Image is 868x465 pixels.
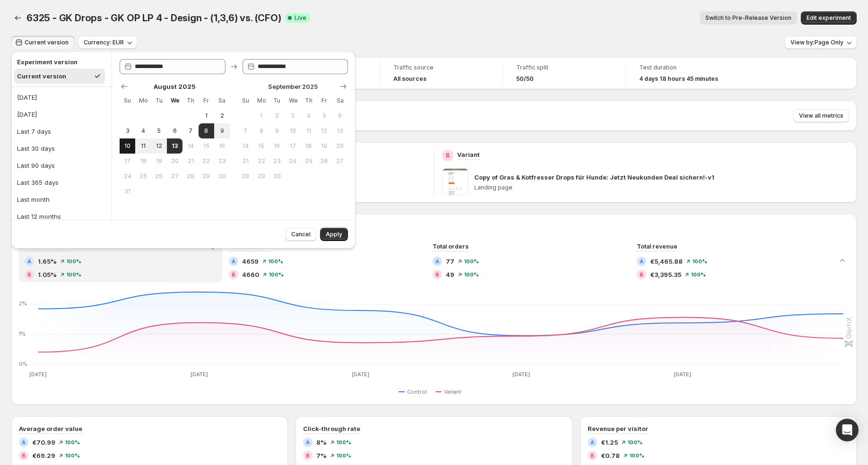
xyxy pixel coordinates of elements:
button: Saturday September 6 2025 [332,108,348,123]
span: Traffic split [516,64,612,71]
button: Tuesday September 23 2025 [269,154,285,169]
h2: A [435,258,439,264]
button: Edit experiment [801,11,857,25]
button: Monday September 29 2025 [253,169,269,184]
button: Sunday August 24 2025 [120,169,135,184]
div: [DATE] [17,110,37,119]
span: Su [123,97,131,104]
span: Switch to Pre-Release Version [705,14,791,22]
span: 7 [242,127,250,135]
span: 10 [289,127,297,135]
span: Variant [444,388,461,396]
span: 25 [139,172,147,180]
span: 3 [123,127,131,135]
span: 4660 [242,270,259,279]
h3: Average order value [19,424,82,433]
th: Wednesday [167,93,182,108]
button: [DATE] [14,90,109,105]
h2: A [22,439,26,445]
th: Friday [316,93,332,108]
span: 17 [123,157,131,165]
button: Thursday August 21 2025 [182,154,198,169]
span: Th [186,97,194,104]
th: Sunday [120,93,135,108]
span: €70.99 [32,438,55,447]
button: Friday August 1 2025 [199,108,214,123]
text: [DATE] [674,371,691,378]
span: 13 [336,127,344,135]
button: Thursday August 7 2025 [182,123,198,138]
span: 5 [320,112,328,120]
span: €69.29 [32,451,55,460]
text: [DATE] [191,371,208,378]
button: Friday September 19 2025 [316,138,332,154]
span: 100 % [464,272,479,277]
h2: B [590,453,594,458]
span: 26 [155,172,163,180]
span: 29 [257,172,265,180]
span: 2 [218,112,226,120]
span: Sa [218,97,226,104]
button: Friday September 26 2025 [316,154,332,169]
button: Friday August 15 2025 [199,138,214,154]
button: Last month [14,192,109,207]
button: Friday August 22 2025 [199,154,214,169]
h2: Performance over time [19,222,849,231]
th: Thursday [182,93,198,108]
span: Traffic source [393,64,489,71]
span: 22 [257,157,265,165]
p: Variant [457,150,480,159]
span: Fr [202,97,210,104]
button: Monday August 4 2025 [135,123,151,138]
span: 19 [155,157,163,165]
span: Mo [139,97,147,104]
button: Tuesday September 30 2025 [269,169,285,184]
span: 100 % [691,272,706,277]
button: Sunday September 28 2025 [238,169,253,184]
span: 16 [273,142,281,150]
button: Sunday September 14 2025 [238,138,253,154]
span: 100 % [65,453,80,458]
span: Total revenue [637,243,677,250]
span: 8% [316,438,327,447]
button: Sunday August 31 2025 [120,184,135,199]
h2: A [306,439,310,445]
span: 28 [242,172,250,180]
span: 9 [218,127,226,135]
span: 25 [304,157,312,165]
h2: B [232,272,235,277]
span: 6325 - GK Drops - GK OP LP 4 - Design - (1,3,6) vs. (CFO) [26,12,281,24]
span: Th [304,97,312,104]
button: Switch to Pre-Release Version [700,11,797,25]
text: 0% [19,361,27,367]
span: 30 [273,172,281,180]
span: 11 [304,127,312,135]
span: 23 [273,157,281,165]
button: Tuesday September 9 2025 [269,123,285,138]
a: Traffic sourceAll sources [393,63,489,84]
button: Saturday August 16 2025 [214,138,230,154]
span: 27 [336,157,344,165]
button: Saturday September 13 2025 [332,123,348,138]
button: Wednesday September 3 2025 [285,108,301,123]
span: 50/50 [516,75,534,83]
button: Last 365 days [14,175,109,190]
span: Sa [336,97,344,104]
span: 4 [304,112,312,120]
span: Current version [25,39,69,46]
text: 2% [19,301,27,307]
button: Tuesday September 2 2025 [269,108,285,123]
span: 21 [242,157,250,165]
span: 100 % [336,439,351,445]
button: Show previous month, July 2025 [118,80,131,93]
span: Total orders [433,243,469,250]
button: Monday September 22 2025 [253,154,269,169]
span: View by: Page Only [790,39,843,46]
div: Last 7 days [17,127,51,136]
span: 1 [257,112,265,120]
span: Apply [326,231,342,238]
h2: A [232,258,235,264]
h2: B [306,453,310,458]
button: Thursday September 25 2025 [301,154,316,169]
span: 15 [202,142,210,150]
